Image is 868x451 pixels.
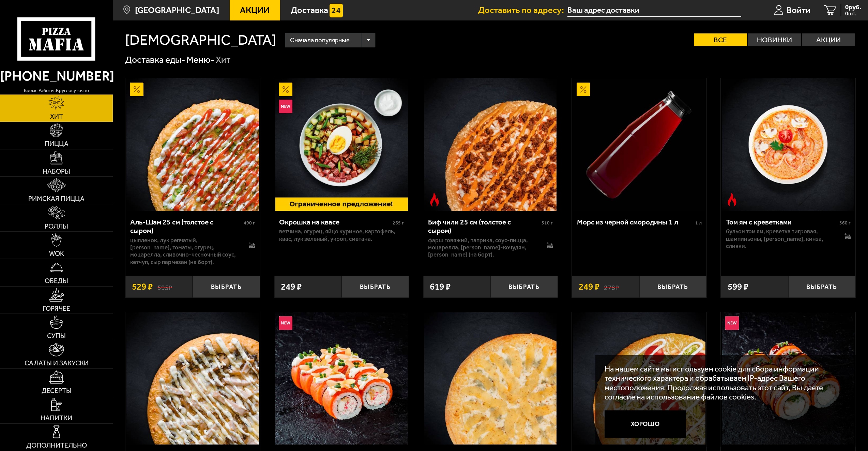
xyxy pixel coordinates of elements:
a: Острое блюдоБиф чили 25 см (толстое с сыром) [423,78,558,211]
input: Ваш адрес доставки [567,4,741,17]
img: Груша горгондзола 25 см (толстое с сыром) [424,312,557,445]
img: 15daf4d41897b9f0e9f617042186c801.svg [330,4,343,17]
a: Острое блюдоТом ям с креветками [721,78,855,211]
div: Морс из черной смородины 1 л [577,218,694,226]
button: Выбрать [490,276,558,298]
div: Хит [216,54,231,66]
span: 249 ₽ [281,282,302,291]
span: 360 г [839,220,851,226]
span: 510 г [542,220,553,226]
p: бульон том ям, креветка тигровая, шампиньоны, [PERSON_NAME], кинза, сливки. [726,228,835,250]
img: Акционный [279,83,292,96]
img: Острое блюдо [428,193,441,206]
span: 0 шт. [845,11,861,16]
img: Морс из черной смородины 1 л [573,78,705,211]
button: Выбрать [639,276,707,298]
p: На нашем сайте мы используем cookie для сбора информации технического характера и обрабатываем IP... [605,364,843,402]
span: 1 л [695,220,702,226]
a: Меню- [186,54,215,65]
label: Акции [802,33,855,46]
img: Запеченный ролл Гурмэ с лососем и угрём [722,312,854,445]
s: 595 ₽ [157,282,172,291]
p: цыпленок, лук репчатый, [PERSON_NAME], томаты, огурец, моцарелла, сливочно-чесночный соус, кетчуп... [130,237,240,266]
span: Доставить по адресу: [478,6,567,14]
button: Выбрать [193,276,260,298]
img: Ролл с окунем в темпуре и лососем [275,312,408,445]
img: Акционный [130,83,143,96]
img: Аль-Шам 25 см (толстое с сыром) [126,78,259,211]
div: Окрошка на квасе [279,218,391,226]
span: Пицца [45,141,68,147]
span: Доставка [291,6,328,14]
label: Все [694,33,747,46]
span: Войти [787,6,810,14]
span: Сначала популярные [290,32,350,49]
a: Доставка еды- [125,54,185,65]
span: Хит [50,113,63,120]
a: АкционныйНовинкаОкрошка на квасе [274,78,409,211]
span: [GEOGRAPHIC_DATA] [135,6,219,14]
span: Обеды [45,278,68,285]
a: Грибная с цыплёнком и сулугуни 25 см (толстое с сыром) [125,312,260,445]
div: Том ям с креветками [726,218,838,226]
a: Цезарь 25 см (толстое с сыром) [572,312,706,445]
span: Дополнительно [26,442,87,449]
img: Окрошка на квасе [275,78,408,211]
img: Острое блюдо [725,193,739,206]
img: Цезарь 25 см (толстое с сыром) [573,312,705,445]
span: Римская пицца [28,195,85,202]
img: Том ям с креветками [722,78,854,211]
a: АкционныйАль-Шам 25 см (толстое с сыром) [125,78,260,211]
img: Акционный [577,83,590,96]
img: Новинка [725,316,739,330]
span: Супы [47,333,66,339]
a: НовинкаЗапеченный ролл Гурмэ с лососем и угрём [721,312,855,445]
div: Аль-Шам 25 см (толстое с сыром) [130,218,242,235]
img: Новинка [279,316,292,330]
a: АкционныйМорс из черной смородины 1 л [572,78,706,211]
span: WOK [49,250,64,257]
span: 529 ₽ [132,282,153,291]
span: 249 ₽ [579,282,599,291]
span: Роллы [45,223,68,230]
span: 490 г [244,220,255,226]
span: Акции [240,6,270,14]
span: Горячее [43,305,70,312]
p: фарш говяжий, паприка, соус-пицца, моцарелла, [PERSON_NAME]-кочудян, [PERSON_NAME] (на борт). [428,237,537,259]
span: 599 ₽ [728,282,748,291]
span: 619 ₽ [430,282,451,291]
span: Десерты [42,388,72,394]
h1: [DEMOGRAPHIC_DATA] [125,33,276,47]
button: Выбрать [788,276,856,298]
span: Наборы [43,168,70,175]
img: Биф чили 25 см (толстое с сыром) [424,78,557,211]
span: Напитки [41,415,72,422]
p: ветчина, огурец, яйцо куриное, картофель, квас, лук зеленый, укроп, сметана. [279,228,404,242]
span: Салаты и закуски [25,360,89,367]
div: Биф чили 25 см (толстое с сыром) [428,218,540,235]
label: Новинки [748,33,801,46]
button: Хорошо [605,410,686,438]
img: Грибная с цыплёнком и сулугуни 25 см (толстое с сыром) [126,312,259,445]
s: 278 ₽ [604,282,619,291]
button: Выбрать [341,276,409,298]
span: 0 руб. [845,4,861,11]
a: НовинкаРолл с окунем в темпуре и лососем [274,312,409,445]
a: Груша горгондзола 25 см (толстое с сыром) [423,312,558,445]
img: Новинка [279,100,292,113]
span: 265 г [393,220,404,226]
